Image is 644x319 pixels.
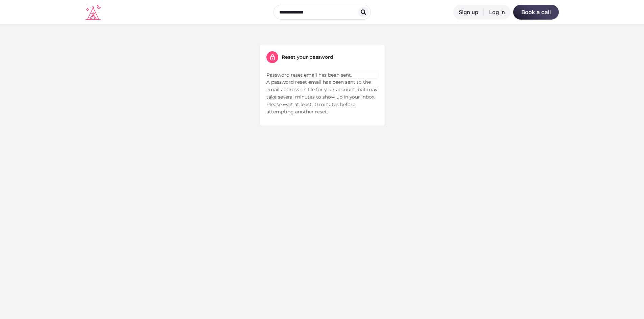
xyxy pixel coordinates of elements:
[282,54,333,60] h5: Reset your password
[453,5,484,20] a: Sign up
[266,78,378,115] p: A password reset email has been sent to the email address on file for your account, but may take ...
[266,72,378,78] div: Password reset email has been sent.
[513,5,559,20] a: Book a call
[484,5,510,20] a: Log in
